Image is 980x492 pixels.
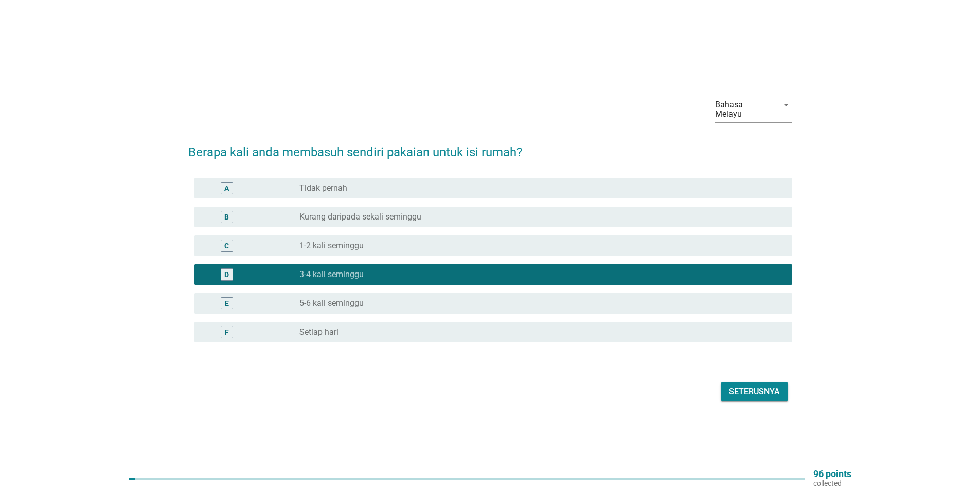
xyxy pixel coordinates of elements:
button: Seterusnya [721,382,788,401]
label: 3-4 kali seminggu [299,269,364,280]
label: 1-2 kali seminggu [299,241,364,251]
label: 5-6 kali seminggu [299,298,364,308]
div: E [225,298,229,308]
div: D [224,269,229,280]
div: Bahasa Melayu [715,100,772,119]
p: 96 points [813,469,851,479]
div: A [224,183,229,193]
div: Seterusnya [729,386,780,398]
p: collected [813,479,851,488]
label: Setiap hari [299,327,338,337]
div: C [224,240,229,251]
div: F [225,326,229,337]
label: Kurang daripada sekali seminggu [299,212,421,222]
h2: Berapa kali anda membasuh sendiri pakaian untuk isi rumah? [188,133,792,161]
div: B [224,211,229,222]
i: arrow_drop_down [780,99,792,111]
label: Tidak pernah [299,183,347,193]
